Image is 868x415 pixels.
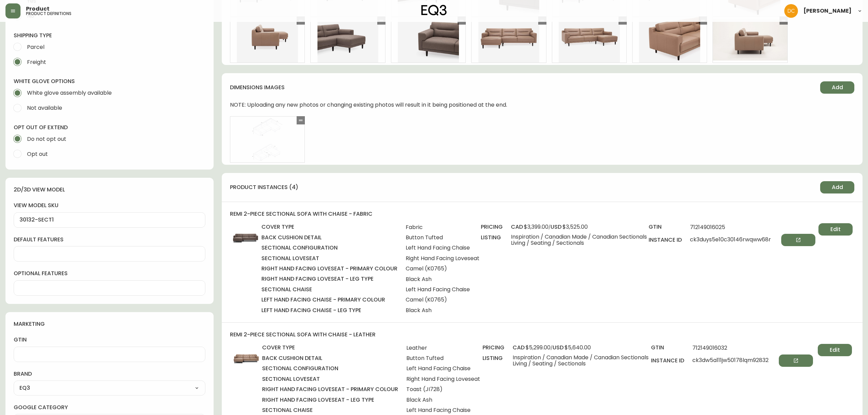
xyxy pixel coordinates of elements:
span: Not available [27,104,62,111]
span: Camel (K0765) [406,266,479,272]
label: gtin [14,336,205,344]
h4: 2d/3d view model [14,186,200,193]
h4: sectional loveseat [261,255,397,262]
h4: listing [481,234,503,241]
span: Right Hand Facing Loveseat [406,376,480,382]
h4: sectional configuration [261,244,397,252]
h4: left hand facing chaise - leg type [261,307,397,314]
h4: shipping type [14,32,205,39]
button: Edit [818,344,852,356]
span: Fabric [406,224,479,230]
h4: product instances (4) [230,184,815,191]
h4: right hand facing loveseat - primary colour [261,265,397,272]
span: Product [26,6,50,12]
span: Toast (JI728) [406,386,480,392]
span: Left Hand Facing Chaise [406,407,480,413]
h4: right hand facing loveseat - leg type [261,275,397,283]
span: Black Ash [406,397,480,403]
h4: left hand facing chaise - primary colour [261,296,397,304]
label: brand [14,370,205,378]
span: Inspiration / Canadian Made / Canadian Sectionals [513,354,649,361]
span: ck3dw5a111jw50178lqm92832 [692,354,813,367]
span: Camel (K0765) [406,297,479,303]
button: Add [820,81,854,94]
img: 9595bde0-0f07-4830-a641-a6c038fd3ecd.jpg [231,223,260,253]
label: google category [14,404,205,411]
label: view model sku [14,202,205,209]
label: optional features [14,270,205,277]
span: Right Hand Facing Loveseat [406,255,479,262]
span: $5,640.00 [565,344,591,351]
span: Button Tufted [406,355,480,361]
span: Add [832,184,843,191]
span: Edit [830,226,841,233]
h4: pricing [483,344,504,351]
span: Black Ash [406,276,479,282]
span: $5,299.00 [526,344,551,351]
h4: gtin [651,344,684,351]
h4: instance id [651,357,684,364]
span: Left Hand Facing Chaise [406,286,479,293]
span: Black Ash [406,307,479,313]
h4: remi 2-piece sectional sofa with chaise - leather [230,331,854,338]
h4: instance id [649,236,682,244]
span: NOTE: Uploading any new photos or changing existing photos will result in it being positioned at ... [230,102,507,108]
span: Living / Seating / Sectionals [511,240,647,246]
span: Do not opt out [27,135,66,143]
h4: pricing [481,223,503,231]
h4: dimensions images [230,84,815,91]
h4: gtin [649,223,682,231]
span: [PERSON_NAME] [803,8,852,14]
span: Edit [830,346,840,354]
span: 712149016025 [690,224,815,230]
span: Opt out [27,150,48,158]
span: Left Hand Facing Chaise [406,245,479,251]
span: cad [513,344,525,351]
span: / [511,223,647,231]
h4: cover type [262,344,398,351]
img: 7eb451d6983258353faa3212700b340b [784,4,798,18]
button: Edit [818,223,853,236]
h4: back cushion detail [261,234,397,241]
span: 712149016032 [692,345,813,351]
span: Button Tufted [406,235,479,241]
span: Inspiration / Canadian Made / Canadian Sectionals [511,234,647,240]
h4: sectional configuration [262,365,398,372]
span: Leather [406,345,480,351]
h4: remi 2-piece sectional sofa with chaise - fabric [230,210,854,218]
span: Left Hand Facing Chaise [406,365,480,372]
h4: back cushion detail [262,354,398,362]
h4: listing [483,354,504,362]
button: Add [820,181,854,193]
span: Parcel [27,43,44,51]
span: $3,399.00 [524,223,548,231]
h5: product definitions [26,12,71,16]
h4: sectional chaise [261,286,397,293]
h4: cover type [261,223,397,231]
h4: right hand facing loveseat - primary colour [262,386,398,393]
span: usd [551,223,561,231]
img: 57042c75-ff65-42cf-beae-964ee5b5fa2f.jpg [231,344,261,374]
h4: sectional loveseat [262,375,398,383]
h4: marketing [14,320,200,328]
span: / [513,344,649,351]
span: Add [832,84,843,91]
span: ck3duys5e10c30146rwqww68r [690,234,815,246]
h4: right hand facing loveseat - leg type [262,396,398,404]
span: usd [553,344,564,351]
h4: opt out of extend [14,124,205,131]
label: default features [14,236,205,243]
img: logo [421,5,447,16]
span: Living / Seating / Sectionals [513,361,649,367]
h4: sectional chaise [262,406,398,414]
span: Freight [27,58,46,66]
h4: white glove options [14,78,205,85]
span: White glove assembly available [27,89,112,96]
span: cad [511,223,523,231]
span: $3,525.00 [562,223,588,231]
